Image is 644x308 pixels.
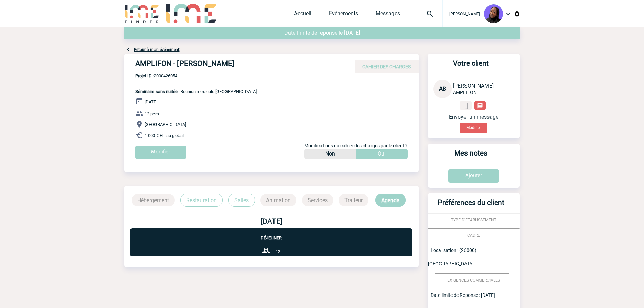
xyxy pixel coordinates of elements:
span: Modifications du cahier des charges par le client ? [304,143,408,148]
p: Déjeuner [130,228,412,240]
input: Modifier [135,146,186,159]
span: CADRE [467,233,480,238]
p: Restauration [180,194,223,207]
h3: Mes notes [431,149,511,164]
span: Date limite de réponse le [DATE] [284,30,360,36]
p: Non [325,149,335,159]
a: Accueil [294,10,311,20]
b: [DATE] [261,217,282,226]
p: Oui [378,149,386,159]
span: Date limite de Réponse : [DATE] [431,292,495,298]
p: Hébergement [132,194,175,206]
a: Retour à mon événement [134,47,180,52]
p: Agenda [375,194,406,207]
img: 131349-0.png [484,4,503,23]
button: Modifier [460,123,487,133]
span: [GEOGRAPHIC_DATA] [145,122,186,127]
p: Salles [228,194,255,207]
span: [PERSON_NAME] [453,82,494,89]
span: Séminaire sans nuitée [135,89,178,94]
span: [DATE] [145,99,157,104]
span: CAHIER DES CHARGES [362,64,411,69]
img: IME-Finder [124,4,160,23]
p: Envoyer un message [433,114,514,120]
input: Ajouter [448,169,499,183]
h3: Préférences du client [431,198,511,213]
h4: AMPLIFON - [PERSON_NAME] [135,59,338,71]
span: EXIGENCES COMMERCIALES [447,278,500,283]
span: [PERSON_NAME] [449,11,480,16]
p: Traiteur [339,194,368,206]
img: group-24-px-b.png [262,247,270,255]
h3: Votre client [431,59,511,74]
span: 12 [276,249,280,254]
img: portable.png [463,103,469,109]
img: chat-24-px-w.png [477,103,483,109]
span: 1 000 € HT au global [145,133,184,138]
span: 2000426054 [135,73,257,78]
a: Evénements [329,10,358,20]
span: AB [439,86,446,92]
span: AMPLIFON [453,90,477,95]
p: Services [302,194,333,206]
p: Animation [260,194,296,206]
span: TYPE D'ETABLISSEMENT [451,218,496,222]
span: Localisation : (26000) [GEOGRAPHIC_DATA] [428,247,476,266]
span: 12 pers. [145,111,160,116]
a: Messages [376,10,400,20]
span: - Réunion médicale [GEOGRAPHIC_DATA] [135,89,257,94]
b: Projet ID : [135,73,154,78]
